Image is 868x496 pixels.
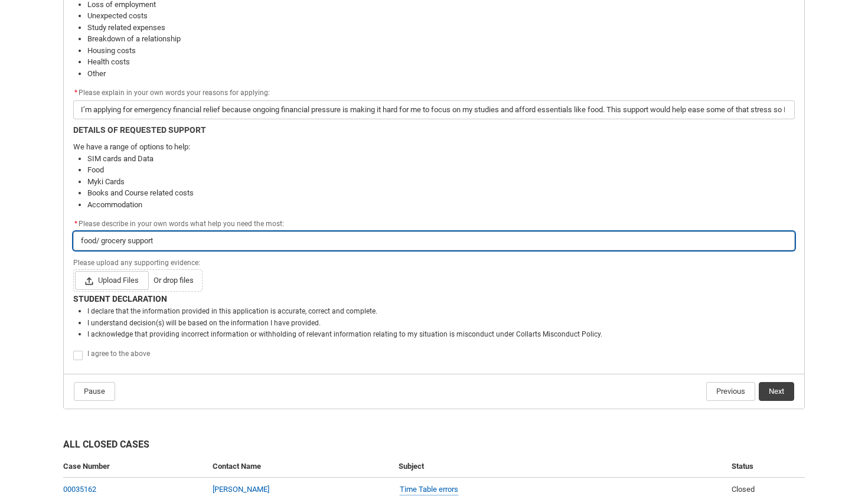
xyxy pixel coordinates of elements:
li: Food [87,164,795,176]
span: Upload Files [75,271,149,290]
li: Health costs [87,56,795,68]
span: Closed [732,485,755,494]
li: Other [87,68,795,80]
span: I declare that the information provided in this application is accurate, correct and complete. [87,307,377,315]
li: Accommodation [87,199,795,211]
span: Please explain in your own words your reasons for applying: [73,89,270,97]
li: Unexpected costs [87,10,795,22]
a: Time Table errors [400,484,458,496]
th: Case Number [63,456,208,478]
li: Myki Cards [87,176,795,188]
li: SIM cards and Data [87,153,795,165]
li: Books and Course related costs [87,187,795,199]
span: Or drop files [154,275,194,286]
strong: STUDENT DECLARATION [73,294,167,304]
p: We have a range of options to help: [73,141,795,153]
abbr: required [74,220,77,228]
span: I agree to the above [87,350,150,358]
th: Contact Name [208,456,394,478]
li: Housing costs [87,45,795,57]
a: 00035162 [63,485,96,494]
span: Please upload any supporting evidence: [73,255,205,268]
abbr: required [74,89,77,97]
h2: All Closed Cases [63,438,805,456]
a: [PERSON_NAME] [213,485,269,494]
th: Status [727,456,805,478]
button: Next [759,382,794,401]
strong: DETAILS OF REQUESTED SUPPORT [73,125,206,135]
span: I understand decision(s) will be based on the information I have provided. [87,319,321,327]
button: Previous [706,382,755,401]
button: Pause [74,382,115,401]
span: I acknowledge that providing incorrect information or withholding of relevant information relatin... [87,330,602,338]
li: Study related expenses [87,22,795,34]
li: Breakdown of a relationship [87,33,795,45]
span: Please describe in your own words what help you need the most: [73,220,284,228]
th: Subject [394,456,726,478]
